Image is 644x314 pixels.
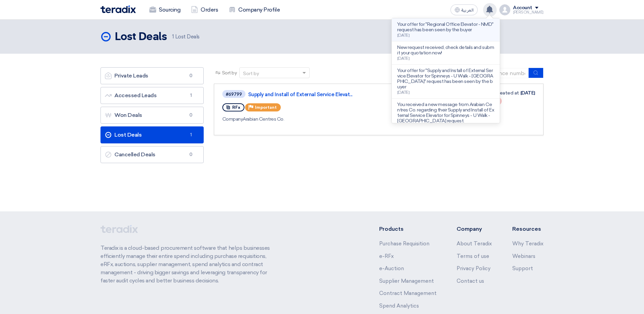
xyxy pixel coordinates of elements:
a: Orders [186,2,223,17]
a: Purchase Requisition [379,241,429,247]
div: Arabian Centres Co. [222,116,419,123]
div: Sort by [243,70,259,77]
a: Contact us [457,278,484,284]
span: [DATE] [397,90,409,95]
span: Company [222,116,243,122]
span: 0 [187,112,195,119]
span: العربية [461,8,474,13]
span: 0 [187,72,195,79]
a: Cancelled Deals0 [100,146,204,163]
span: Important [255,105,277,110]
a: Webinars [512,253,535,259]
p: Teradix is a cloud-based procurement software that helps businesses efficiently manage their enti... [100,244,278,285]
a: Lost Deals1 [100,126,204,143]
a: Why Teradix [512,241,544,247]
h2: Lost Deals [115,30,167,44]
a: Spend Analytics [379,303,419,309]
span: [DATE] [397,56,409,61]
span: RFx [232,105,240,110]
p: Your offer for "Regional Office Elevator - NMD" request has been seen by the buyer [397,22,494,33]
span: Sort by [222,69,237,76]
div: #69799 [226,92,242,97]
div: [DATE] [485,89,535,97]
div: [PERSON_NAME] [513,11,544,14]
a: Terms of use [457,253,489,259]
p: Your offer for "Supply and Install of External Service Elevator for Spinneys - U Walk - [GEOGRAPH... [397,68,494,90]
a: Accessed Leads1 [100,87,204,104]
img: Teradix logo [100,5,136,13]
li: Company [457,225,492,233]
span: 0 [187,151,195,158]
li: Products [379,225,437,233]
a: Supplier Management [379,278,434,284]
p: New request received, check details and submit your quotation now! [397,45,494,56]
p: You received a new message from Arabian Centres Co. regarding their Supply and Install of Externa... [397,102,494,124]
span: 1 [187,92,195,99]
a: Supply and Install of External Service Elevat... [248,91,418,98]
span: 1 [172,34,174,40]
a: e-RFx [379,253,394,259]
div: Account [513,5,532,11]
span: 1 [187,132,195,138]
a: Privacy Policy [457,265,491,272]
span: Created at [494,89,519,97]
a: e-Auction [379,265,404,272]
a: Support [512,265,533,272]
span: [DATE] [397,33,409,38]
img: profile_test.png [499,4,510,15]
a: Contract Management [379,290,437,296]
li: Resources [512,225,544,233]
a: Won Deals0 [100,107,204,124]
span: Lost Deals [172,33,200,41]
button: العربية [450,4,478,15]
a: Company Profile [223,2,285,17]
a: Sourcing [144,2,186,17]
a: About Teradix [457,241,492,247]
a: Private Leads0 [100,67,204,84]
